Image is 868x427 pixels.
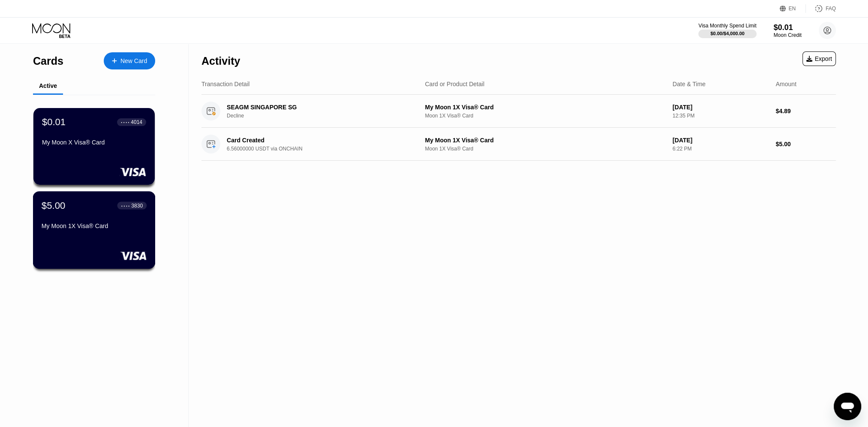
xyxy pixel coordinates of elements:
div: Visa Monthly Spend Limit [698,23,756,29]
div: $0.00 / $4,000.00 [710,31,745,36]
div: ● ● ● ● [121,204,130,207]
div: FAQ [826,6,836,12]
div: New Card [120,57,147,65]
div: EN [780,4,806,13]
div: Export [806,55,832,62]
div: $5.00 [42,200,66,211]
div: My Moon 1X Visa® Card [42,223,147,229]
div: Amount [776,81,796,87]
div: SEAGM SINGAPORE SG [227,104,408,111]
div: $5.00 [776,141,836,147]
div: Export [802,51,836,66]
div: FAQ [806,4,836,13]
div: My Moon 1X Visa® Card [425,104,666,111]
div: Card or Product Detail [425,81,484,87]
div: Moon 1X Visa® Card [425,113,666,119]
div: Date & Time [673,81,706,87]
div: $5.00● ● ● ●3830My Moon 1X Visa® Card [33,192,155,268]
div: $0.01 [774,23,802,32]
div: [DATE] [673,104,769,111]
div: $4.89 [776,108,836,114]
div: $0.01Moon Credit [774,23,802,38]
div: Moon Credit [774,32,802,38]
div: Activity [201,55,240,67]
div: EN [789,6,796,12]
iframe: Button to launch messaging window [834,393,861,420]
div: Decline [227,113,422,119]
div: Active [39,82,57,89]
div: 6:22 PM [673,146,769,152]
div: My Moon X Visa® Card [42,139,146,146]
div: 12:35 PM [673,113,769,119]
div: 4014 [131,119,142,125]
div: Card Created6.56000000 USDT via ONCHAINMy Moon 1X Visa® CardMoon 1X Visa® Card[DATE]6:22 PM$5.00 [201,128,836,161]
div: ● ● ● ● [121,121,129,123]
div: Transaction Detail [201,81,249,87]
div: Card Created [227,137,408,144]
div: Visa Monthly Spend Limit$0.00/$4,000.00 [698,23,756,38]
div: Cards [33,55,63,67]
div: $0.01 [42,117,66,128]
div: $0.01● ● ● ●4014My Moon X Visa® Card [33,108,155,185]
div: My Moon 1X Visa® Card [425,137,666,144]
div: 6.56000000 USDT via ONCHAIN [227,146,422,152]
div: Moon 1X Visa® Card [425,146,666,152]
div: [DATE] [673,137,769,144]
div: 3830 [131,202,143,208]
div: SEAGM SINGAPORE SGDeclineMy Moon 1X Visa® CardMoon 1X Visa® Card[DATE]12:35 PM$4.89 [201,95,836,128]
div: New Card [104,52,155,69]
